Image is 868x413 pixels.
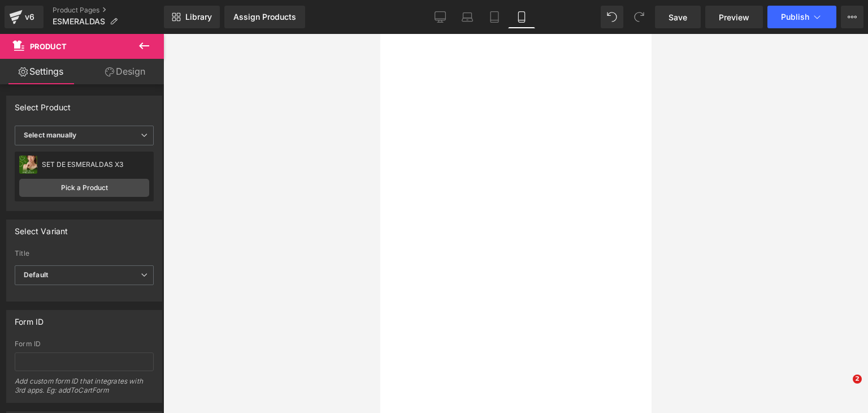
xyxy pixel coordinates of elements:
div: Select Product [15,96,71,112]
span: ESMERALDAS [53,17,105,26]
div: v6 [23,10,37,24]
div: SET DE ESMERALDAS X3 [42,161,149,169]
a: Design [84,59,166,84]
a: Desktop [427,6,454,28]
button: Undo [601,6,623,28]
a: Preview [705,6,763,28]
img: pImage [19,156,37,174]
a: Product Pages [53,6,164,15]
span: Publish [781,12,809,21]
div: Assign Products [233,12,296,21]
b: Default [24,270,48,279]
div: Select Variant [15,220,68,236]
span: Library [185,12,212,22]
a: New Library [164,6,220,28]
label: Title [15,249,154,261]
iframe: Intercom live chat [830,375,857,402]
a: v6 [5,6,44,28]
span: Save [669,11,687,23]
a: Mobile [508,6,535,28]
div: Form ID [15,340,154,348]
span: 2 [853,375,862,384]
b: Select manually [24,131,76,139]
button: More [841,6,863,28]
div: Form ID [15,311,44,326]
button: Publish [767,6,836,28]
a: Pick a Product [19,179,149,197]
button: Redo [628,6,650,28]
div: Add custom form ID that integrates with 3rd apps. Eg: addToCartForm [15,377,154,402]
a: Laptop [454,6,481,28]
span: Product [30,42,67,51]
span: Preview [719,11,749,23]
a: Tablet [481,6,508,28]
